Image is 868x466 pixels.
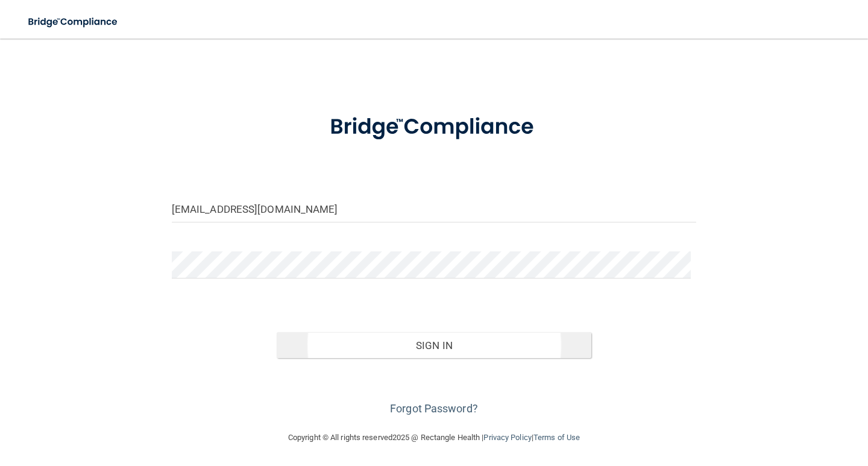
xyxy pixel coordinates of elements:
input: Email [172,195,696,222]
a: Privacy Policy [483,433,531,442]
img: bridge_compliance_login_screen.278c3ca4.svg [307,99,561,156]
div: Copyright © All rights reserved 2025 @ Rectangle Health | | [214,418,654,457]
a: Forgot Password? [390,402,478,415]
a: Terms of Use [533,433,580,442]
img: bridge_compliance_login_screen.278c3ca4.svg [18,10,129,34]
button: Sign In [277,332,591,359]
